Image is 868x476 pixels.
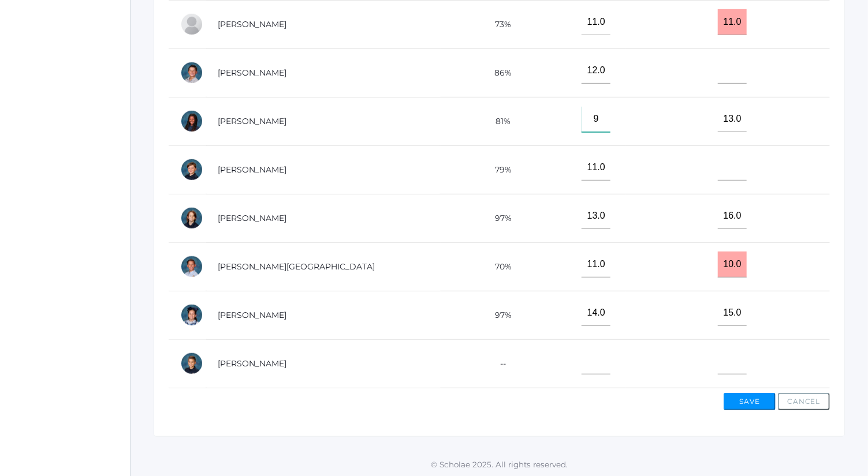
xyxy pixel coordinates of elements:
[441,194,557,242] td: 97%
[441,48,557,97] td: 86%
[441,242,557,291] td: 70%
[218,213,286,223] a: [PERSON_NAME]
[180,352,203,375] div: Brayden Zacharia
[441,97,557,145] td: 81%
[180,158,203,181] div: Asher Pedersen
[441,291,557,339] td: 97%
[778,393,830,410] button: Cancel
[724,393,776,410] button: Save
[218,19,286,29] a: [PERSON_NAME]
[218,164,286,175] a: [PERSON_NAME]
[131,459,868,470] p: © Scholae 2025. All rights reserved.
[180,255,203,278] div: Preston Veenendaal
[218,310,286,320] a: [PERSON_NAME]
[218,116,286,126] a: [PERSON_NAME]
[441,339,557,388] td: --
[441,145,557,194] td: 79%
[180,207,203,230] div: Nathaniel Torok
[180,110,203,133] div: Norah Hosking
[180,61,203,84] div: Levi Herrera
[180,13,203,36] div: Eli Henry
[180,303,203,327] div: Annabelle Yepiskoposyan
[218,358,286,369] a: [PERSON_NAME]
[218,261,375,272] a: [PERSON_NAME][GEOGRAPHIC_DATA]
[218,68,286,78] a: [PERSON_NAME]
